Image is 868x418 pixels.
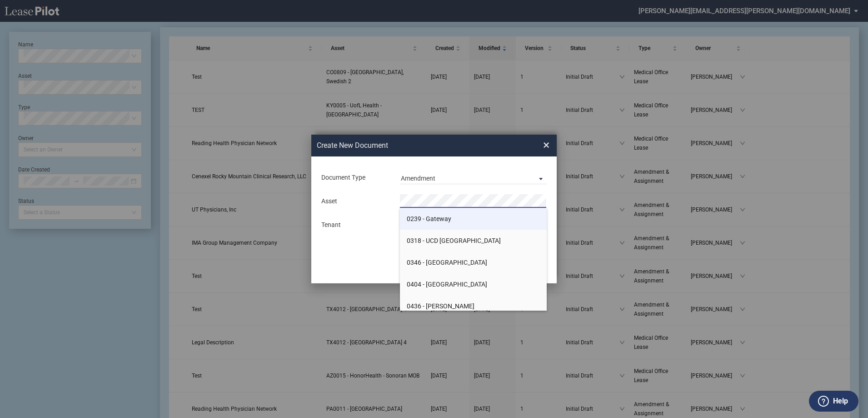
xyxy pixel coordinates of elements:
span: 0404 - [GEOGRAPHIC_DATA] [407,281,487,288]
li: 0436 - [PERSON_NAME] [400,295,547,317]
h2: Create New Document [317,141,510,151]
li: 0346 - [GEOGRAPHIC_DATA] [400,252,547,273]
span: × [543,138,549,152]
div: Document Type [316,173,394,182]
li: 0404 - [GEOGRAPHIC_DATA] [400,273,547,295]
span: 0318 - UCD [GEOGRAPHIC_DATA] [407,237,501,244]
md-select: Document Type: Amendment [400,171,547,184]
div: Asset [316,197,394,206]
li: 0318 - UCD [GEOGRAPHIC_DATA] [400,230,547,252]
label: Help [833,395,848,407]
li: 0239 - Gateway [400,208,547,230]
div: Amendment [401,175,435,182]
md-dialog: Create New ... [311,135,557,284]
div: Tenant [316,221,394,230]
span: 0239 - Gateway [407,215,451,222]
span: 0436 - [PERSON_NAME] [407,302,474,310]
span: 0346 - [GEOGRAPHIC_DATA] [407,259,487,266]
